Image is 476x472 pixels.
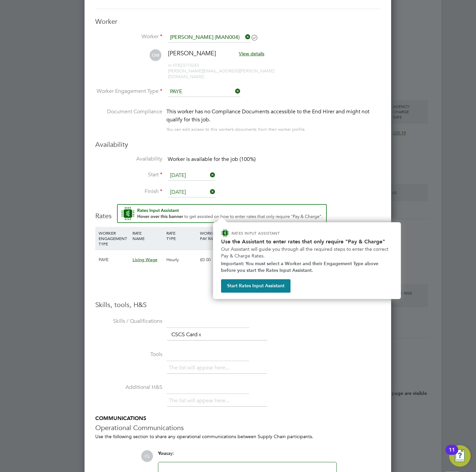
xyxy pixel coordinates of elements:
[97,250,131,270] div: PAYE
[168,62,173,68] span: m:
[168,33,251,43] input: Search for...
[95,300,380,309] h3: Skills, tools, H&S
[169,363,232,372] li: The list will appear here...
[221,246,393,259] p: Our Assistant will guide you through all the required steps to enter the correct Pay & Charge Rates.
[131,227,165,244] div: RATE NAME
[168,171,215,181] input: Select one
[166,125,306,133] div: You can edit access to this worker’s documents from their worker profile.
[221,279,290,293] button: Start Rates Input Assistant
[198,330,202,339] a: x
[95,384,162,391] label: Additional H&S
[213,222,401,299] div: How to input Rates that only require Pay & Charge
[95,204,380,220] h3: Rates
[95,140,380,149] h3: Availability
[97,227,131,250] div: WORKER ENGAGEMENT TYPE
[449,450,455,459] div: 11
[165,227,199,244] div: RATE TYPE
[95,433,380,439] div: Use the following section to share any operational communications between Supply Chain participants.
[117,204,327,223] button: Rate Assistant
[198,227,232,244] div: WORKER PAY RATE
[231,230,316,236] p: RATES INPUT ASSISTANT
[95,171,162,178] label: Start
[449,445,471,467] button: Open Resource Center, 11 new notifications
[95,415,380,422] h5: COMMUNICATIONS
[169,330,205,339] li: CSCS Card
[221,261,380,273] strong: Important: You must select a Worker and their Engagement Type above before you start the Rates In...
[95,423,380,432] h3: Operational Communications
[95,108,162,132] label: Document Compliance
[141,450,153,462] span: CL
[169,396,232,405] li: The list will appear here...
[168,62,199,68] span: 07823715243
[158,451,166,456] span: You
[95,351,162,358] label: Tools
[158,450,337,462] div: say:
[221,229,229,237] img: ENGAGE Assistant Icon
[221,238,393,245] h2: Use the Assistant to enter rates that only require "Pay & Charge"
[198,250,232,270] div: £0.00
[95,188,162,195] label: Finish
[95,17,380,26] h3: Worker
[133,257,157,262] span: Living Wage
[168,68,274,79] span: [PERSON_NAME][EMAIL_ADDRESS][PERSON_NAME][DOMAIN_NAME]
[95,33,162,40] label: Worker
[95,88,162,95] label: Worker Engagement Type
[95,318,162,325] label: Skills / Qualifications
[168,187,215,197] input: Select one
[166,108,380,124] div: This worker has no Compliance Documents accessible to the End Hirer and might not qualify for thi...
[165,250,199,270] div: Hourly
[239,51,264,57] span: View details
[150,49,161,61] span: GM
[168,156,256,163] span: Worker is available for the job (100%)
[168,87,241,97] input: Select one
[168,49,216,57] span: [PERSON_NAME]
[95,156,162,163] label: Availability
